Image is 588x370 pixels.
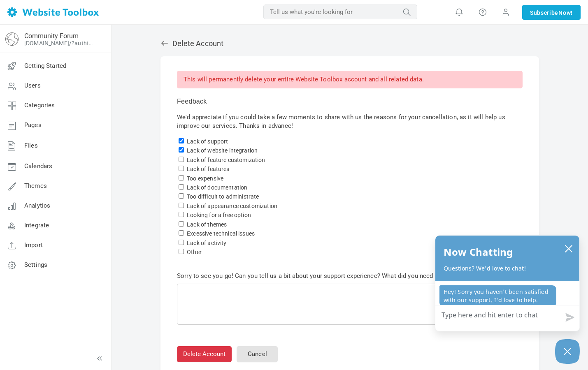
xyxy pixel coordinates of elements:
label: Lack of features [187,166,229,172]
span: Now! [558,8,573,17]
span: Pages [24,121,42,129]
label: Too difficult to administrate [187,193,259,200]
label: Too expensive [187,175,223,182]
p: This will permanently delete your entire Website Toolbox account and all related data. [177,71,523,88]
p: Questions? We'd love to chat! [444,264,571,273]
label: Looking for a free option [187,212,251,218]
label: Lack of documentation [187,184,247,191]
label: Other [187,249,202,255]
div: chat [435,281,579,309]
button: close chatbox [562,243,575,254]
span: Getting Started [24,62,66,69]
span: Settings [24,261,47,268]
button: Close Chatbox [555,339,580,364]
label: Lack of themes [187,221,227,228]
a: Community Forum [24,32,79,40]
span: Calendars [24,162,52,170]
input: Tell us what you're looking for [263,5,417,19]
label: Lack of website integration [187,147,258,154]
p: Hey! Sorry you haven't been satisfied with our support. I'd love to help. [439,285,556,307]
label: Lack of feature customization [187,157,265,163]
span: Themes [24,182,47,190]
button: Delete Account [177,346,232,362]
span: Integrate [24,222,49,229]
p: Feedback [177,97,523,106]
span: Categories [24,102,55,109]
div: olark chatbox [435,235,580,331]
span: Import [24,241,43,249]
a: SubscribeNow! [522,5,581,20]
label: Lack of activity [187,240,226,246]
label: Excessive technical issues [187,230,255,237]
span: Users [24,82,41,89]
button: Send message [559,308,579,327]
img: globe-icon.png [5,32,19,46]
label: Lack of appearance customization [187,203,277,209]
span: Analytics [24,202,50,209]
a: Cancel [237,346,278,362]
a: [DOMAIN_NAME]/?authtoken=8db6ca4b145a096524f93a538cff8c3a&rememberMe=1 [24,40,96,46]
label: Lack of support [187,138,228,145]
h2: Delete Account [160,39,539,48]
span: Files [24,142,38,149]
p: Sorry to see you go! Can you tell us a bit about your support experience? What did you need help ... [177,272,523,280]
h2: Now Chatting [444,244,513,260]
